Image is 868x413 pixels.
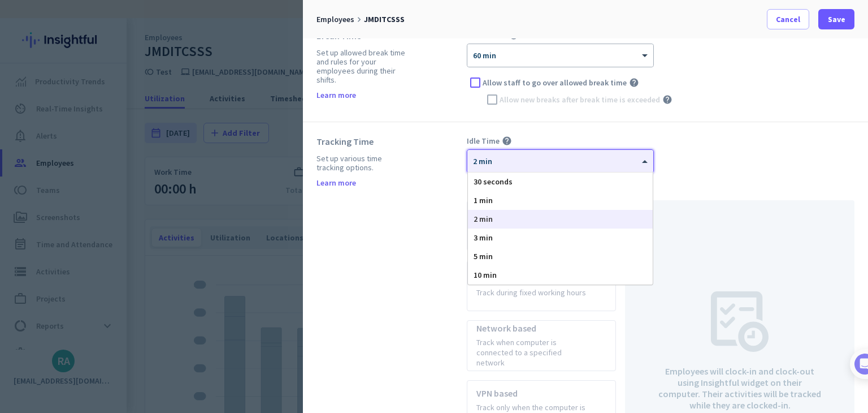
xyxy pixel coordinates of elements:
span: Employees will clock-in and clock-out using Insightful widget on their computer. Their activities... [658,365,822,411]
span: Save [828,14,845,25]
i: help [629,78,639,88]
span: Idle Time [467,136,500,146]
div: Set up allowed break time and rules for your employees during their shifts. [316,48,410,84]
i: keyboard_arrow_right [354,15,364,24]
i: help [502,136,512,146]
button: Save [818,9,854,29]
span: 30 seconds [474,177,513,187]
span: 2 min [474,214,493,224]
span: 1 min [474,195,493,205]
i: help [662,94,672,105]
app-radio-card: Network based [467,320,616,371]
span: 5 min [474,251,493,261]
app-radio-card: Unlimited [467,200,616,251]
app-radio-card: Fixed [467,260,616,311]
span: Employees [316,14,354,24]
button: Cancel [767,9,809,29]
div: Options List [468,173,653,285]
div: Set up various time tracking options. [316,154,410,172]
a: Learn more [316,91,356,99]
div: Tracking Time [316,136,410,147]
span: Cancel [776,14,800,25]
span: Tracking Scenario [467,187,531,197]
span: Allow staff to go over allowed break time [483,77,627,88]
a: Learn more [316,179,356,187]
img: manual time [711,291,769,352]
span: 3 min [474,233,493,243]
span: 10 min [474,270,497,280]
span: JMDITCSSS [364,14,405,24]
